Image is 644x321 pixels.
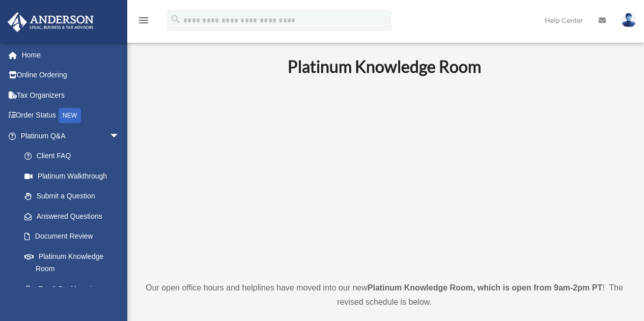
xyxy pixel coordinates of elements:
b: Platinum Knowledge Room [288,56,481,76]
a: Submit a Question [14,186,135,207]
span: arrow_drop_down [109,126,130,147]
a: Answered Questions [14,206,135,226]
a: Client FAQ [14,146,135,166]
a: menu [137,18,150,26]
iframe: 231110_Toby_KnowledgeRoom [232,90,537,262]
p: Our open office hours and helplines have moved into our new ! The revised schedule is below. [145,281,624,309]
a: Online Ordering [7,65,135,85]
img: Anderson Advisors Platinum Portal [5,12,97,32]
a: Document Review [14,226,135,247]
a: Home [7,45,135,65]
i: menu [137,14,150,26]
strong: Platinum Knowledge Room, which is open from 9am-2pm PT [368,283,602,292]
img: User Pic [621,13,636,27]
a: Tax & Bookkeeping Packages [14,279,135,311]
div: NEW [59,108,81,123]
a: Platinum Walkthrough [14,166,135,186]
a: Platinum Knowledge Room [14,246,130,279]
i: search [170,14,181,25]
a: Order StatusNEW [7,105,135,126]
a: Tax Organizers [7,85,135,105]
a: Platinum Q&Aarrow_drop_down [7,126,135,146]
